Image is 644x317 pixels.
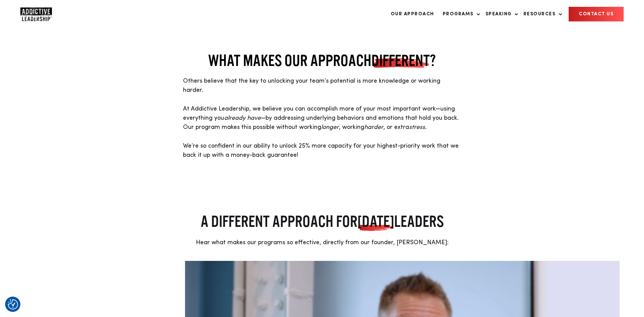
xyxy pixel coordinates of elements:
[364,124,383,130] em: harder
[20,7,52,21] img: Company Logo
[439,7,480,21] a: Programs
[20,7,61,21] a: Home
[357,211,394,231] span: [DATE]
[520,7,563,21] a: Resources
[183,78,440,93] span: Others believe that the key to unlocking your team’s potential is more knowledge or working harder.
[183,51,461,70] h2: WHAT MAKES OUR APPROACH ?
[183,143,459,158] span: We’re so confident in our ability to unlock 25% more capacity for your highest-priority work that...
[409,124,427,130] em: stress.
[183,106,459,130] span: At Addictive Leadership, we believe you can accomplish more of your most important work—using eve...
[321,124,339,130] em: longer
[8,299,18,310] img: Revisit consent button
[569,7,624,21] a: CONTACT US
[387,7,438,21] a: Our Approach
[224,115,261,121] em: already have
[482,7,518,21] a: Speaking
[371,51,430,70] span: DIFFERENT
[185,211,459,231] h2: A DIFFERENT APPROACH FOR LEADERS
[196,239,448,246] span: Hear what makes our programs so effective, directly from our founder, [PERSON_NAME]:
[8,299,18,310] button: Consent Preferences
